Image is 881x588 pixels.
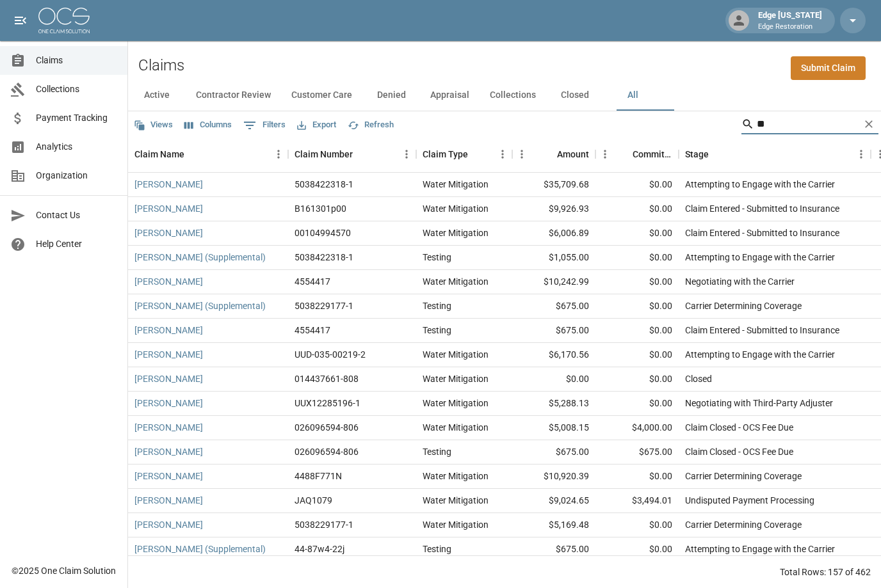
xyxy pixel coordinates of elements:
div: $9,926.93 [512,197,595,221]
div: $0.00 [595,270,679,294]
div: 4554417 [295,275,330,288]
button: Select columns [181,115,235,135]
span: Analytics [36,140,117,154]
button: Sort [184,145,202,163]
div: Water Mitigation [423,470,489,482]
div: Water Mitigation [423,202,489,215]
button: Show filters [240,115,289,136]
a: Submit Claim [791,56,866,80]
div: Water Mitigation [423,397,489,409]
div: Claim Closed - OCS Fee Due [685,445,793,458]
div: 014437661-808 [295,372,359,385]
div: $675.00 [595,440,679,465]
div: $6,170.56 [512,343,595,367]
div: Negotiating with the Carrier [685,275,795,288]
div: $0.00 [512,367,595,392]
button: Sort [353,145,371,163]
div: $35,709.68 [512,173,595,197]
button: Sort [539,145,557,163]
div: Water Mitigation [423,421,489,434]
div: $0.00 [595,343,679,367]
div: 026096594-806 [295,445,359,458]
div: 4488F771N [295,470,342,482]
div: Attempting to Engage with the Carrier [685,348,835,361]
img: ocs-logo-white-transparent.png [38,8,90,33]
button: Appraisal [420,80,480,111]
a: [PERSON_NAME] [134,372,203,385]
div: $5,169.48 [512,513,595,537]
a: [PERSON_NAME] [134,178,203,191]
div: 4554417 [295,324,330,337]
a: [PERSON_NAME] [134,397,203,409]
div: $0.00 [595,367,679,392]
button: Export [294,115,339,135]
div: $0.00 [595,513,679,537]
div: Carrier Determining Coverage [685,299,802,312]
a: [PERSON_NAME] [134,202,203,215]
div: Negotiating with Third-Party Adjuster [685,397,833,409]
div: $675.00 [512,440,595,465]
div: Attempting to Engage with the Carrier [685,178,835,191]
span: Payment Tracking [36,111,117,125]
div: 5038422318-1 [295,251,353,264]
div: Stage [685,136,709,172]
a: [PERSON_NAME] (Supplemental) [134,543,266,555]
button: Refresh [344,115,397,135]
div: Attempting to Engage with the Carrier [685,543,835,555]
div: Water Mitigation [423,372,489,385]
button: Sort [468,145,486,163]
a: [PERSON_NAME] (Supplemental) [134,251,266,264]
div: Claim Closed - OCS Fee Due [685,421,793,434]
a: [PERSON_NAME] [134,226,203,239]
button: Menu [269,145,288,164]
button: Active [128,80,186,111]
div: Testing [423,324,451,337]
div: Claim Number [288,136,416,172]
button: Menu [493,145,512,164]
div: $0.00 [595,392,679,416]
button: Menu [512,145,531,164]
div: Amount [557,136,589,172]
div: $675.00 [512,319,595,343]
a: [PERSON_NAME] [134,445,203,458]
span: Collections [36,83,117,96]
a: [PERSON_NAME] [134,275,203,288]
div: Water Mitigation [423,494,489,507]
div: $6,006.89 [512,221,595,246]
button: Clear [859,115,878,134]
div: Attempting to Engage with the Carrier [685,251,835,264]
div: 5038229177-1 [295,299,353,312]
div: Search [741,114,878,137]
div: Testing [423,543,451,555]
div: Claim Type [423,136,468,172]
div: Amount [512,136,595,172]
div: $0.00 [595,294,679,319]
div: Edge [US_STATE] [753,9,827,32]
div: $0.00 [595,173,679,197]
div: Claim Number [295,136,353,172]
div: dynamic tabs [128,80,881,111]
div: $3,494.01 [595,489,679,513]
div: 00104994570 [295,226,351,239]
button: open drawer [8,8,33,33]
a: [PERSON_NAME] [134,324,203,337]
div: $0.00 [595,197,679,221]
button: Menu [397,145,416,164]
div: Water Mitigation [423,348,489,361]
div: $0.00 [595,221,679,246]
div: Claim Type [416,136,512,172]
button: Menu [595,145,615,164]
button: Closed [546,80,604,111]
div: $675.00 [512,294,595,319]
div: 44-87w4-22j [295,543,344,555]
div: Claim Entered - Submitted to Insurance [685,202,839,215]
div: Water Mitigation [423,275,489,288]
div: $0.00 [595,465,679,489]
a: [PERSON_NAME] [134,348,203,361]
div: Claim Name [134,136,184,172]
a: [PERSON_NAME] [134,421,203,434]
button: Denied [362,80,420,111]
div: $0.00 [595,537,679,562]
div: Water Mitigation [423,178,489,191]
div: 5038229177-1 [295,518,353,531]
